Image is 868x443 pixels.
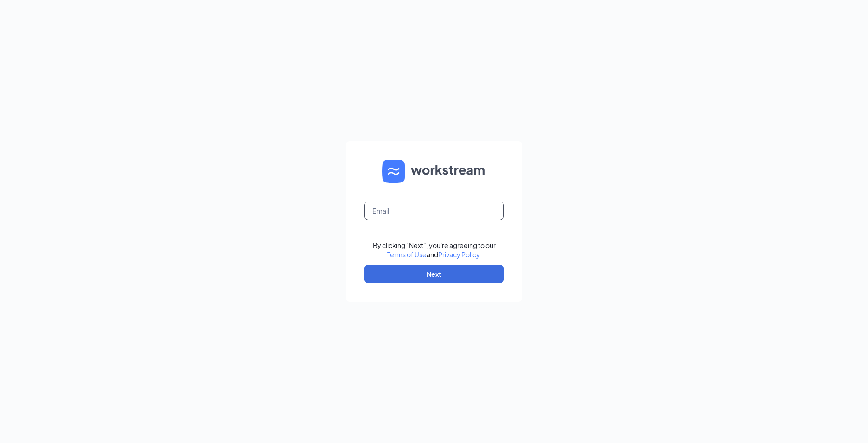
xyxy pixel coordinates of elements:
input: Email [364,202,504,220]
img: WS logo and Workstream text [382,160,486,183]
a: Terms of Use [387,250,427,259]
a: Privacy Policy [438,250,479,259]
button: Next [364,265,504,283]
div: By clicking "Next", you're agreeing to our and . [373,241,496,259]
